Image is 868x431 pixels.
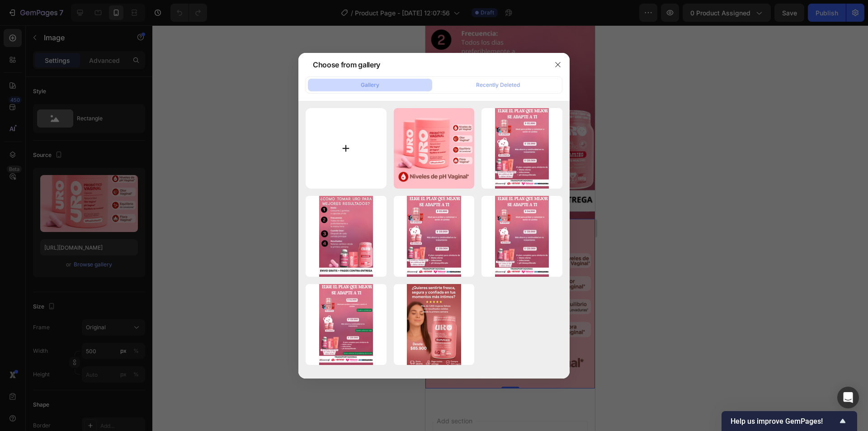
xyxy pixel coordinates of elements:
img: image [407,196,461,277]
img: image [319,284,373,365]
div: Choose from gallery [313,59,380,70]
span: Add section [8,391,51,400]
img: image [407,284,461,365]
span: Help us improve GemPages! [731,417,837,426]
button: Gallery [308,79,432,91]
div: Gallery [361,81,379,89]
div: Image [11,181,31,189]
button: Recently Deleted [436,79,560,91]
img: image [394,108,475,189]
img: image [319,196,373,277]
img: image [495,196,549,277]
img: image [495,108,549,189]
button: Show survey - Help us improve GemPages! [731,416,848,426]
div: Recently Deleted [476,81,520,89]
div: Open Intercom Messenger [837,387,859,408]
